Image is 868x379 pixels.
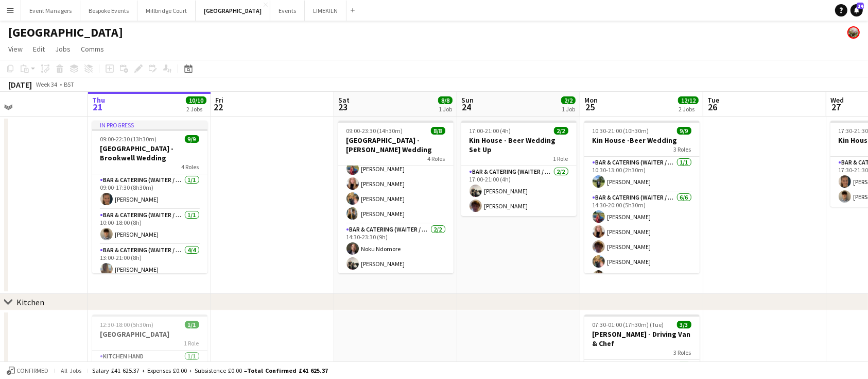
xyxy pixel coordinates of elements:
button: Event Managers [21,1,80,21]
app-card-role: Bar & Catering (Waiter / waitress)2/217:00-21:00 (4h)[PERSON_NAME][PERSON_NAME] [461,166,577,216]
span: 1/1 [185,321,199,328]
app-card-role: Bar & Catering (Waiter / waitress)1/110:30-13:00 (2h30m)[PERSON_NAME] [584,157,700,192]
span: 8/8 [438,96,453,104]
h3: [PERSON_NAME] - Driving Van & Chef [584,329,700,348]
a: View [4,42,27,56]
h3: [GEOGRAPHIC_DATA] - Brookwell Wedding [92,144,207,162]
button: [GEOGRAPHIC_DATA] [196,1,270,21]
div: 1 Job [562,105,575,113]
span: 10/10 [186,96,206,104]
span: 8/8 [431,127,445,135]
span: Mon [584,95,598,105]
app-card-role: Bar & Catering (Waiter / waitress)4/413:00-21:00 (8h)[PERSON_NAME] [92,244,207,324]
span: Total Confirmed £41 625.37 [247,367,328,374]
span: Confirmed [16,367,48,374]
span: 12:30-18:00 (5h30m) [100,321,154,328]
button: Confirmed [5,365,50,376]
span: Sat [338,95,350,105]
div: BST [64,80,74,88]
span: Comms [81,44,104,54]
h3: [GEOGRAPHIC_DATA] [92,329,207,339]
app-job-card: 10:30-21:00 (10h30m)9/9Kin House -Beer Wedding3 RolesBar & Catering (Waiter / waitress)1/110:30-1... [584,121,700,273]
h3: Kin House -Beer Wedding [584,136,700,145]
span: Thu [92,95,105,105]
span: 4 Roles [182,163,199,171]
app-card-role: Bar & Catering (Waiter / waitress)4/413:30-20:30 (7h)[PERSON_NAME][PERSON_NAME][PERSON_NAME][PERS... [338,144,454,224]
span: Jobs [55,44,71,54]
span: Tue [707,95,719,105]
button: Events [270,1,305,21]
span: Edit [33,44,45,54]
div: Salary £41 625.37 + Expenses £0.00 + Subsistence £0.00 = [92,367,328,374]
a: Edit [29,42,49,56]
h3: [GEOGRAPHIC_DATA] - [PERSON_NAME] Wedding [338,136,454,154]
span: Fri [215,95,223,105]
a: Jobs [51,42,75,56]
app-card-role: Bar & Catering (Waiter / waitress)1/109:00-17:30 (8h30m)[PERSON_NAME] [92,174,207,209]
span: View [8,44,23,54]
span: 07:30-01:00 (17h30m) (Tue) [593,321,664,328]
app-card-role: Bar & Catering (Waiter / waitress)1/110:00-18:00 (8h)[PERSON_NAME] [92,209,207,244]
span: Sun [461,95,474,105]
span: 4 Roles [428,155,445,162]
div: Kitchen [16,297,44,307]
app-card-role: Bar & Catering (Waiter / waitress)6/614:30-20:00 (5h30m)[PERSON_NAME][PERSON_NAME][PERSON_NAME][P... [584,192,700,302]
span: 21 [91,101,105,113]
span: 9/9 [677,127,691,135]
span: 09:00-22:30 (13h30m) [100,135,157,143]
div: 2 Jobs [679,105,698,113]
span: 10:30-21:00 (10h30m) [593,127,649,135]
span: 9/9 [185,135,199,143]
button: Millbridge Court [137,1,196,21]
app-job-card: 09:00-23:30 (14h30m)8/8[GEOGRAPHIC_DATA] - [PERSON_NAME] Wedding4 Roles10:30-23:30 (13h)[PERSON_N... [338,121,454,273]
h3: Kin House - Beer Wedding Set Up [461,136,577,154]
span: 2/2 [561,96,576,104]
span: 1 Role [553,155,568,162]
h1: [GEOGRAPHIC_DATA] [8,25,123,40]
div: [DATE] [8,79,32,90]
div: 2 Jobs [186,105,206,113]
span: 12/12 [678,96,699,104]
span: 26 [706,101,719,113]
span: 24 [460,101,474,113]
span: 25 [583,101,598,113]
div: In progress [92,121,207,129]
app-card-role: Bar & Catering (Waiter / waitress)2/214:30-23:30 (9h)Noku Ndomore[PERSON_NAME] [338,224,454,274]
span: Week 34 [34,80,60,88]
a: Comms [77,42,108,56]
div: 1 Job [439,105,452,113]
span: 23 [337,101,350,113]
span: 27 [829,101,844,113]
app-job-card: 17:00-21:00 (4h)2/2Kin House - Beer Wedding Set Up1 RoleBar & Catering (Waiter / waitress)2/217:0... [461,121,577,216]
span: 17:00-21:00 (4h) [470,127,511,135]
span: All jobs [59,367,83,374]
app-job-card: In progress09:00-22:30 (13h30m)9/9[GEOGRAPHIC_DATA] - Brookwell Wedding4 RolesBar & Catering (Wai... [92,121,207,273]
span: 3 Roles [674,145,691,153]
app-user-avatar: Staffing Manager [847,26,860,39]
span: 3 Roles [674,349,691,356]
span: 2/2 [554,127,568,135]
span: 3/3 [677,321,691,328]
span: 22 [214,101,223,113]
span: 1 Role [184,339,199,347]
a: 14 [850,4,863,17]
button: LIMEKILN [305,1,346,21]
button: Bespoke Events [80,1,137,21]
span: 14 [857,3,864,9]
span: Wed [830,95,844,105]
span: 09:00-23:30 (14h30m) [346,127,403,135]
